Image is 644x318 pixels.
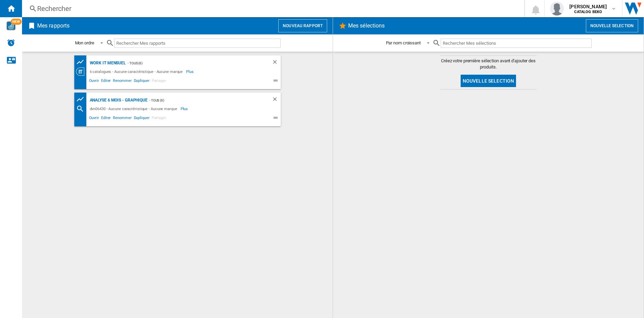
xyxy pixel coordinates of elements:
[151,115,167,123] span: Partager
[461,75,516,87] button: Nouvelle selection
[76,105,88,113] div: Recherche
[112,115,132,123] span: Renommer
[7,39,15,47] img: alerts-logo.svg
[586,19,638,32] button: Nouvelle selection
[272,59,281,67] div: Supprimer
[181,105,189,113] span: Plus
[126,59,258,67] div: - TOUS (6)
[76,58,88,66] div: Tableau des prix des produits
[386,40,421,45] div: Par nom croissant
[100,77,112,86] span: Editer
[88,96,148,105] div: Analyse 6 mois - Graphique
[100,115,112,123] span: Editer
[441,39,592,48] input: Rechercher Mes sélections
[151,77,167,86] span: Partager
[88,77,100,86] span: Ouvrir
[574,10,602,14] b: CATALOG BEKO
[88,105,181,113] div: dvn06430 - Aucune caractéristique - Aucune marque
[112,77,132,86] span: Renommer
[76,95,88,104] div: Graphe des prix et nb. offres par distributeur
[278,19,327,32] button: Nouveau rapport
[11,19,22,25] span: NEW
[440,58,537,70] span: Créez votre première sélection avant d'ajouter des produits.
[133,77,151,86] span: Dupliquer
[7,21,15,30] img: wise-card.svg
[550,2,564,15] img: profile.jpg
[88,115,100,123] span: Ouvrir
[88,59,126,67] div: Work It mensuel
[88,67,186,76] div: 6 catalogues - Aucune caractéristique - Aucune marque
[133,115,151,123] span: Dupliquer
[186,67,195,76] span: Plus
[36,19,71,32] h2: Mes rapports
[37,4,506,13] div: Rechercher
[272,96,281,105] div: Supprimer
[569,3,607,10] span: [PERSON_NAME]
[75,40,94,45] div: Mon ordre
[347,19,386,32] h2: Mes sélections
[148,96,258,105] div: - TOUS (6)
[114,39,281,48] input: Rechercher Mes rapports
[76,67,88,76] div: Vision Catégorie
